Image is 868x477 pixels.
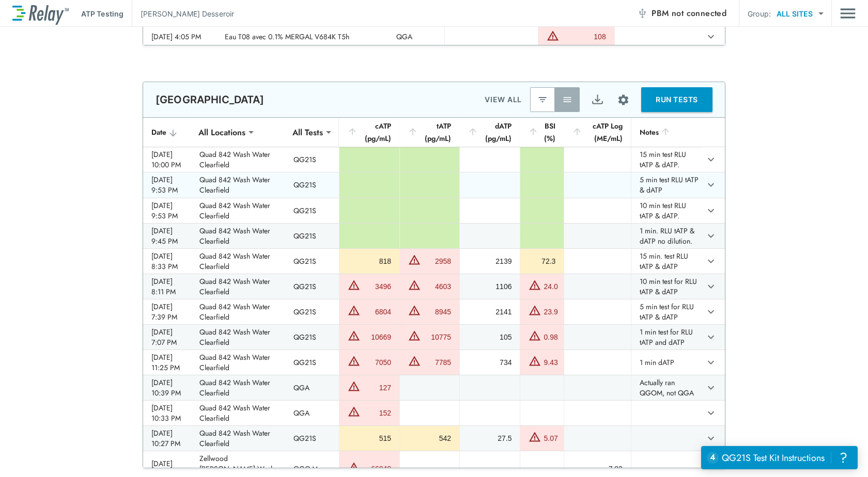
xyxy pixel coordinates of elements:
p: ATP Testing [81,8,123,19]
div: [DATE] 7:39 PM [151,301,183,322]
span: PBM [652,6,726,21]
button: expand row [702,404,720,422]
td: Quad 842 Wash Water Clearfield [191,325,286,349]
button: expand row [702,303,720,321]
td: QG21S [285,325,339,349]
button: PBM not connected [633,3,731,24]
img: Warning [348,355,360,367]
div: [DATE] 9:45 PM [151,226,183,246]
td: QGA [285,375,339,400]
div: 72.3 [529,256,555,266]
img: Warning [529,329,541,342]
img: Warning [408,355,421,367]
td: Quad 842 Wash Water Clearfield [191,350,286,375]
td: Quad 842 Wash Water Clearfield [191,299,286,324]
img: Warning [529,279,541,291]
button: expand row [702,328,720,346]
img: View All [562,94,572,105]
button: expand row [702,430,720,447]
div: 10669 [363,332,391,342]
p: [PERSON_NAME] Desseroir [141,8,234,19]
div: 152 [363,408,391,418]
button: RUN TESTS [641,87,712,112]
div: 8945 [423,307,451,317]
td: Quad 842 Wash Water Clearfield [191,198,286,223]
div: [DATE] 10:39 PM [151,377,183,398]
img: Settings Icon [617,93,630,106]
div: 6804 [363,307,391,317]
img: Warning [547,29,559,42]
button: expand row [702,379,720,396]
img: Export Icon [591,93,604,106]
td: Quad 842 Wash Water Clearfield [191,224,286,248]
div: All Tests [285,122,330,142]
td: QG21S [285,426,339,451]
td: Quad 842 Wash Water Clearfield [191,375,286,400]
img: Warning [348,461,360,473]
img: Warning [408,279,421,291]
div: [DATE] 11:25 PM [151,352,183,373]
p: Group: [748,8,771,19]
td: QG21S [285,299,339,324]
td: Quad 842 Wash Water Clearfield [191,147,286,172]
td: 10 min test RLU tATP & dATP. [631,198,702,223]
img: Warning [529,304,541,316]
img: Warning [529,431,541,443]
button: expand row [702,227,720,245]
div: 24.0 [544,281,557,292]
img: Warning [408,329,421,342]
div: 66040 [363,464,391,474]
div: 3496 [363,281,391,292]
div: [DATE] 10:27 PM [151,428,183,449]
div: 818 [348,256,391,266]
button: Main menu [840,4,856,23]
td: QG21S [285,350,339,375]
td: 1 min. RLU tATP & dATP no dilution. [631,224,702,248]
div: [DATE] 10:00 PM [151,149,183,170]
div: 734 [468,357,512,368]
td: QG21S [285,249,339,274]
div: cATP Log (ME/mL) [572,120,623,145]
td: QG21S [285,224,339,248]
img: Warning [348,329,360,342]
img: Offline Icon [637,8,647,19]
td: 5 min test RLU tATP & dATP [631,172,702,197]
span: not connected [672,7,726,19]
td: Quad 842 Wash Water Clearfield [191,401,286,425]
div: 4603 [423,281,451,292]
button: Site setup [610,86,637,114]
div: 108 [562,31,606,42]
div: dATP (pg/mL) [468,120,512,145]
div: 127 [363,383,391,393]
td: QG21S [285,274,339,299]
td: 15 min test RLU tATP & dATP. [631,147,702,172]
p: [GEOGRAPHIC_DATA] [156,93,265,106]
div: 7050 [363,357,391,368]
div: Notes [640,126,694,138]
img: Warning [348,304,360,316]
img: Warning [348,279,360,291]
div: [DATE] 10:33 PM [151,403,183,423]
div: 7785 [423,357,451,368]
iframe: Resource center [701,446,858,469]
img: Warning [529,355,541,367]
div: 27.5 [468,433,512,443]
td: 1 min dATP [631,350,702,375]
div: BSI (%) [528,120,555,145]
td: QGA [285,401,339,425]
img: Drawer Icon [840,4,856,23]
button: Export [585,87,610,112]
div: 105 [468,332,512,342]
div: 10775 [423,332,451,342]
td: 15 min. test RLU tATP & dATP [631,249,702,274]
td: QGA [388,24,444,49]
td: QG21S [285,147,339,172]
img: Warning [348,380,360,392]
div: 542 [408,433,451,443]
td: QG21S [285,198,339,223]
button: expand row [702,176,720,194]
img: Warning [408,253,421,266]
td: Quad 842 Wash Water Clearfield [191,172,286,197]
button: expand row [702,28,720,45]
